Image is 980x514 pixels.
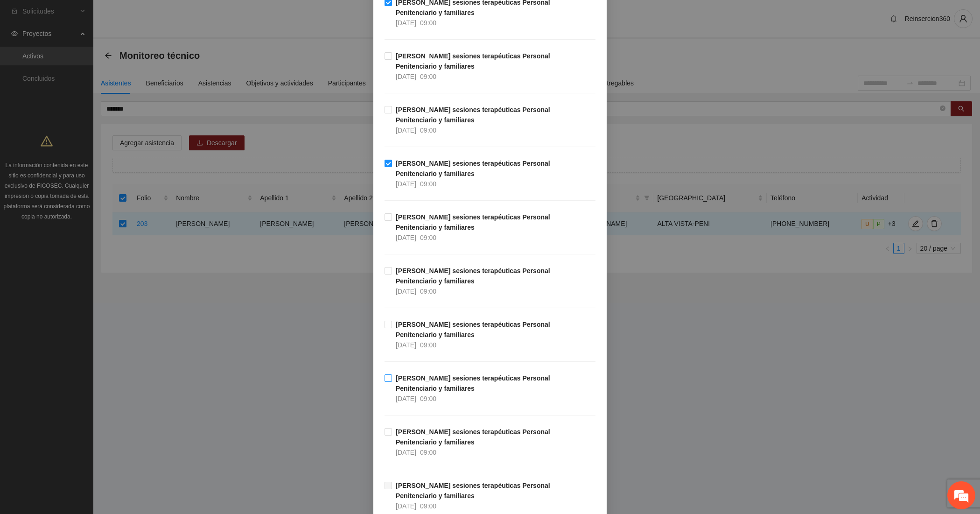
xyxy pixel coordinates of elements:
[396,374,550,392] strong: [PERSON_NAME] sesiones terapéuticas Personal Penitenciario y familiares
[396,502,416,510] span: [DATE]
[420,234,436,241] span: 09:00
[420,449,436,456] span: 09:00
[420,288,436,295] span: 09:00
[396,395,416,402] span: [DATE]
[420,395,436,402] span: 09:00
[396,428,550,446] strong: [PERSON_NAME] sesiones terapéuticas Personal Penitenciario y familiares
[396,160,550,177] strong: [PERSON_NAME] sesiones terapéuticas Personal Penitenciario y familiares
[396,321,550,338] strong: [PERSON_NAME] sesiones terapéuticas Personal Penitenciario y familiares
[396,288,416,295] span: [DATE]
[396,234,416,241] span: [DATE]
[5,255,178,288] textarea: Escriba su mensaje y pulse “Intro”
[420,73,436,80] span: 09:00
[396,267,550,285] strong: [PERSON_NAME] sesiones terapéuticas Personal Penitenciario y familiares
[420,180,436,188] span: 09:00
[396,52,550,70] strong: [PERSON_NAME] sesiones terapéuticas Personal Penitenciario y familiares
[49,48,157,60] div: Chatee con nosotros ahora
[420,502,436,510] span: 09:00
[396,482,550,500] strong: [PERSON_NAME] sesiones terapéuticas Personal Penitenciario y familiares
[396,180,416,188] span: [DATE]
[396,127,416,134] span: [DATE]
[396,73,416,80] span: [DATE]
[396,213,550,231] strong: [PERSON_NAME] sesiones terapéuticas Personal Penitenciario y familiares
[153,5,175,27] div: Minimizar ventana de chat en vivo
[420,341,436,349] span: 09:00
[420,127,436,134] span: 09:00
[396,341,416,349] span: [DATE]
[420,19,436,27] span: 09:00
[396,106,550,124] strong: [PERSON_NAME] sesiones terapéuticas Personal Penitenciario y familiares
[396,449,416,456] span: [DATE]
[396,19,416,27] span: [DATE]
[54,125,129,219] span: Estamos en línea.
